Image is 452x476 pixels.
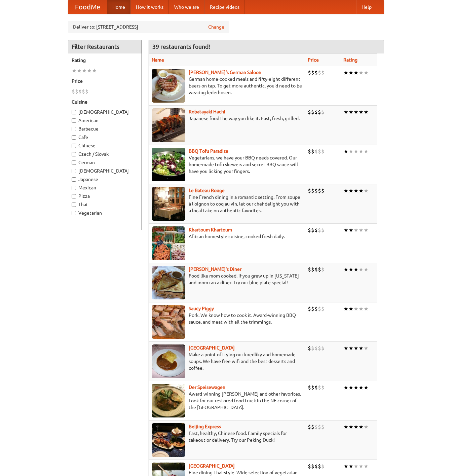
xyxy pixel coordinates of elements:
li: $ [72,88,75,95]
p: German home-cooked meals and fifty-eight different beers on tap. To get more authentic, you'd nee... [152,76,302,96]
li: ★ [359,344,364,352]
p: Vegetarians, we have your BBQ needs covered. Our home-made tofu skewers and secret BBQ sauce will... [152,154,302,175]
p: Pork. We know how to cook it. Award-winning BBQ sauce, and meat with all the trimmings. [152,312,302,325]
li: $ [314,69,318,76]
a: Recipe videos [204,0,245,14]
li: $ [318,187,321,194]
li: $ [318,69,321,76]
li: $ [314,344,318,352]
li: $ [308,148,311,155]
li: ★ [359,226,364,234]
li: $ [308,384,311,391]
input: [DEMOGRAPHIC_DATA] [72,169,76,173]
li: $ [311,384,314,391]
a: How it works [130,0,169,14]
li: $ [308,266,311,273]
input: [DEMOGRAPHIC_DATA] [72,110,76,114]
img: robatayaki.jpg [152,108,185,142]
li: ★ [343,423,348,431]
li: ★ [343,226,348,234]
a: BBQ Tofu Paradise [189,148,228,154]
b: [PERSON_NAME]'s German Saloon [189,70,261,75]
li: $ [311,187,314,194]
li: $ [308,463,311,470]
li: ★ [364,384,369,391]
li: $ [318,423,321,431]
li: $ [82,88,85,95]
li: ★ [87,67,92,74]
label: Czech / Slovak [72,151,138,157]
b: [GEOGRAPHIC_DATA] [189,345,235,351]
p: Food like mom cooked, if you grew up in [US_STATE] and mom ran a diner. Try our blue plate special! [152,272,302,286]
li: ★ [359,148,364,155]
a: Name [152,57,164,63]
li: $ [311,69,314,76]
input: Vegetarian [72,211,76,215]
li: ★ [364,463,369,470]
li: $ [311,463,314,470]
li: ★ [353,69,359,76]
img: czechpoint.jpg [152,344,185,378]
label: German [72,159,138,166]
a: Who we are [169,0,204,14]
li: ★ [343,384,348,391]
input: Thai [72,203,76,207]
h5: Price [72,78,138,84]
li: ★ [348,463,353,470]
li: $ [314,226,318,234]
li: $ [318,226,321,234]
li: $ [314,305,318,313]
li: $ [308,226,311,234]
li: ★ [364,344,369,352]
label: Chinese [72,142,138,149]
a: Der Speisewagen [189,385,225,390]
li: $ [321,266,325,273]
input: Barbecue [72,127,76,131]
li: $ [311,344,314,352]
li: ★ [364,423,369,431]
li: ★ [343,187,348,194]
p: Japanese food the way you like it. Fast, fresh, grilled. [152,115,302,122]
li: ★ [82,67,87,74]
input: Mexican [72,186,76,190]
a: FoodMe [68,0,107,14]
li: $ [321,423,325,431]
li: $ [321,384,325,391]
li: ★ [364,69,369,76]
li: ★ [353,226,359,234]
label: Barbecue [72,125,138,132]
li: ★ [359,305,364,313]
a: Price [308,57,319,63]
li: ★ [364,266,369,273]
li: $ [308,69,311,76]
p: Fast, healthy, Chinese food. Family specials for takeout or delivery. Try our Peking Duck! [152,430,302,443]
li: $ [311,305,314,313]
li: $ [321,108,325,116]
h4: Filter Restaurants [68,40,142,53]
li: ★ [348,148,353,155]
li: ★ [359,108,364,116]
li: ★ [72,67,77,74]
label: American [72,117,138,124]
b: Saucy Piggy [189,306,214,311]
img: bateaurouge.jpg [152,187,185,221]
li: ★ [353,108,359,116]
li: ★ [343,463,348,470]
li: ★ [353,266,359,273]
b: [PERSON_NAME]'s Diner [189,266,241,272]
li: ★ [348,423,353,431]
ng-pluralize: 39 restaurants found! [152,43,210,50]
li: ★ [364,226,369,234]
a: Khartoum Khartoum [189,227,232,232]
label: [DEMOGRAPHIC_DATA] [72,109,138,115]
img: khartoum.jpg [152,226,185,260]
li: ★ [353,384,359,391]
a: [GEOGRAPHIC_DATA] [189,463,235,469]
li: ★ [343,305,348,313]
li: ★ [364,148,369,155]
li: ★ [353,187,359,194]
a: Change [208,24,224,30]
